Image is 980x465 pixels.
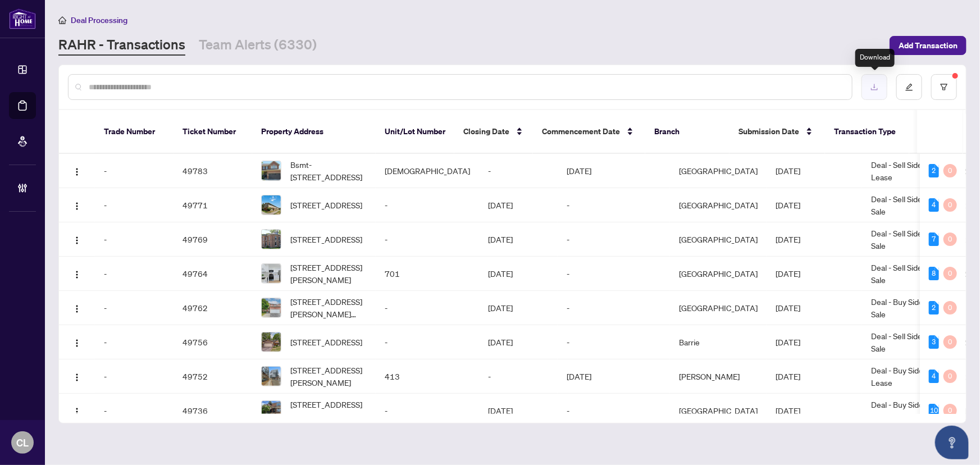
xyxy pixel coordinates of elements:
[905,83,913,91] span: edit
[558,394,670,428] td: -
[670,291,767,325] td: [GEOGRAPHIC_DATA]
[943,233,957,246] div: 0
[767,394,862,428] td: [DATE]
[71,15,127,25] span: Deal Processing
[95,154,174,188] td: -
[376,325,479,359] td: -
[929,233,939,246] div: 7
[199,35,317,56] a: Team Alerts (6330)
[943,267,957,280] div: 0
[479,188,558,222] td: [DATE]
[730,110,825,154] th: Submission Date
[670,394,767,428] td: [GEOGRAPHIC_DATA]
[558,257,670,291] td: -
[174,154,252,188] td: 49783
[95,394,174,428] td: -
[943,164,957,177] div: 0
[670,257,767,291] td: [GEOGRAPHIC_DATA]
[376,257,479,291] td: 701
[479,222,558,257] td: [DATE]
[262,195,281,215] img: thumbnail-img
[290,158,367,183] span: Bsmt-[STREET_ADDRESS]
[95,257,174,291] td: -
[290,233,362,245] span: [STREET_ADDRESS]
[174,291,252,325] td: 49762
[72,202,81,211] img: Logo
[290,295,367,320] span: [STREET_ADDRESS][PERSON_NAME][PERSON_NAME]
[558,291,670,325] td: -
[896,74,922,100] button: edit
[252,110,376,154] th: Property Address
[862,359,946,394] td: Deal - Buy Side Lease
[479,257,558,291] td: [DATE]
[890,36,967,55] button: Add Transaction
[72,304,81,313] img: Logo
[95,325,174,359] td: -
[670,188,767,222] td: [GEOGRAPHIC_DATA]
[68,265,86,282] button: Logo
[290,364,367,389] span: [STREET_ADDRESS][PERSON_NAME]
[862,325,946,359] td: Deal - Sell Side Sale
[95,188,174,222] td: -
[943,404,957,417] div: 0
[479,359,558,394] td: -
[262,264,281,283] img: thumbnail-img
[72,270,81,279] img: Logo
[95,291,174,325] td: -
[479,154,558,188] td: -
[739,125,799,138] span: Submission Date
[16,435,29,450] span: CL
[479,325,558,359] td: [DATE]
[290,398,367,423] span: [STREET_ADDRESS][PERSON_NAME]
[899,37,958,54] span: Add Transaction
[376,188,479,222] td: -
[825,110,909,154] th: Transaction Type
[940,83,948,91] span: filter
[68,230,86,248] button: Logo
[174,325,252,359] td: 49756
[862,291,946,325] td: Deal - Buy Side Sale
[376,154,479,188] td: [DEMOGRAPHIC_DATA]
[72,167,81,176] img: Logo
[376,359,479,394] td: 413
[68,333,86,351] button: Logo
[72,236,81,245] img: Logo
[9,8,36,29] img: logo
[670,359,767,394] td: [PERSON_NAME]
[174,188,252,222] td: 49771
[862,257,946,291] td: Deal - Sell Side Sale
[262,298,281,317] img: thumbnail-img
[929,335,939,349] div: 3
[929,164,939,177] div: 2
[558,222,670,257] td: -
[767,154,862,188] td: [DATE]
[943,198,957,212] div: 0
[262,332,281,352] img: thumbnail-img
[767,257,862,291] td: [DATE]
[68,402,86,420] button: Logo
[767,291,862,325] td: [DATE]
[935,426,969,459] button: Open asap
[767,188,862,222] td: [DATE]
[929,198,939,212] div: 4
[558,188,670,222] td: -
[290,261,367,286] span: [STREET_ADDRESS][PERSON_NAME]
[862,394,946,428] td: Deal - Buy Side Sale
[72,407,81,416] img: Logo
[542,125,620,138] span: Commencement Date
[72,339,81,348] img: Logo
[376,291,479,325] td: -
[290,336,362,348] span: [STREET_ADDRESS]
[262,230,281,249] img: thumbnail-img
[558,359,670,394] td: [DATE]
[376,222,479,257] td: -
[68,367,86,385] button: Logo
[909,110,977,154] th: MLS #
[95,359,174,394] td: -
[479,394,558,428] td: [DATE]
[174,394,252,428] td: 49736
[174,110,252,154] th: Ticket Number
[929,404,939,417] div: 10
[862,74,887,100] button: download
[376,110,454,154] th: Unit/Lot Number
